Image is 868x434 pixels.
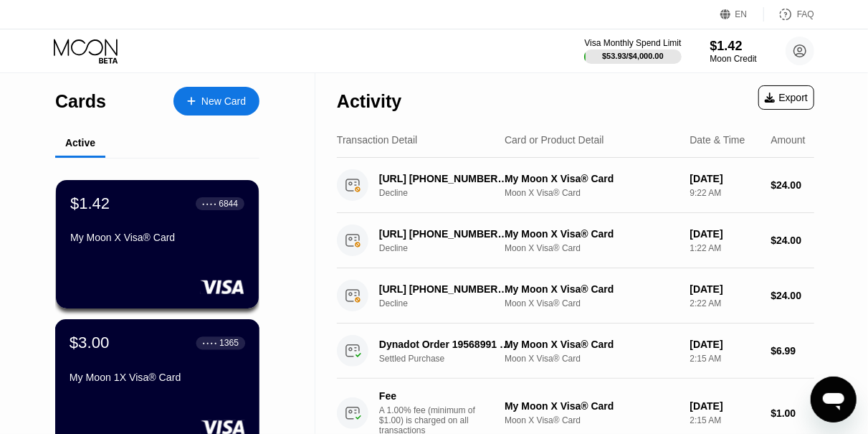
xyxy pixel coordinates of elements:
[758,85,814,110] div: Export
[55,91,106,112] div: Cards
[505,188,678,198] div: Moon X Visa® Card
[379,283,510,295] div: [URL] [PHONE_NUMBER] US
[710,39,757,54] div: $1.42
[337,268,814,324] div: [URL] [PHONE_NUMBER] USDeclineMy Moon X Visa® CardMoon X Visa® Card[DATE]2:22 AM$24.00
[771,290,814,301] div: $24.00
[735,9,748,19] div: EN
[771,179,814,191] div: $24.00
[505,400,678,412] div: My Moon X Visa® Card
[710,54,757,64] div: Moon Credit
[379,173,510,184] div: [URL] [PHONE_NUMBER] US
[70,232,244,243] div: My Moon X Visa® Card
[584,38,681,48] div: Visa Monthly Spend Limit
[379,354,520,364] div: Settled Purchase
[505,298,678,308] div: Moon X Visa® Card
[337,158,814,213] div: [URL] [PHONE_NUMBER] USDeclineMy Moon X Visa® CardMoon X Visa® Card[DATE]9:22 AM$24.00
[720,7,764,22] div: EN
[771,134,805,146] div: Amount
[337,134,417,146] div: Transaction Detail
[379,188,520,198] div: Decline
[811,377,857,423] iframe: Button to launch messaging window
[70,334,110,352] div: $3.00
[690,228,759,240] div: [DATE]
[379,390,480,402] div: Fee
[70,194,110,213] div: $1.42
[173,87,259,115] div: New Card
[337,324,814,379] div: Dynadot Order 19568991 [GEOGRAPHIC_DATA] [GEOGRAPHIC_DATA]Settled PurchaseMy Moon X Visa® CardMoo...
[690,283,759,295] div: [DATE]
[771,407,814,419] div: $1.00
[505,354,678,364] div: Moon X Visa® Card
[584,38,681,64] div: Visa Monthly Spend Limit$53.93/$4,000.00
[765,92,808,103] div: Export
[602,52,664,60] div: $53.93 / $4,000.00
[771,345,814,357] div: $6.99
[710,39,757,64] div: $1.42Moon Credit
[203,341,217,345] div: ● ● ● ●
[219,199,238,209] div: 6844
[690,243,759,253] div: 1:22 AM
[201,95,246,108] div: New Card
[56,180,259,308] div: $1.42● ● ● ●6844My Moon X Visa® Card
[379,228,510,240] div: [URL] [PHONE_NUMBER] US
[690,400,759,412] div: [DATE]
[764,7,814,22] div: FAQ
[379,339,510,350] div: Dynadot Order 19568991 [GEOGRAPHIC_DATA] [GEOGRAPHIC_DATA]
[690,354,759,364] div: 2:15 AM
[690,188,759,198] div: 9:22 AM
[505,339,678,350] div: My Moon X Visa® Card
[202,202,216,206] div: ● ● ● ●
[505,243,678,253] div: Moon X Visa® Card
[219,338,239,348] div: 1365
[505,134,604,146] div: Card or Product Detail
[505,283,678,295] div: My Moon X Visa® Card
[70,372,245,383] div: My Moon 1X Visa® Card
[690,173,759,184] div: [DATE]
[771,235,814,246] div: $24.00
[65,137,95,148] div: Active
[690,415,759,425] div: 2:15 AM
[505,228,678,240] div: My Moon X Visa® Card
[690,298,759,308] div: 2:22 AM
[797,9,814,19] div: FAQ
[337,91,401,112] div: Activity
[505,173,678,184] div: My Moon X Visa® Card
[505,415,678,425] div: Moon X Visa® Card
[690,339,759,350] div: [DATE]
[379,243,520,253] div: Decline
[379,298,520,308] div: Decline
[337,213,814,268] div: [URL] [PHONE_NUMBER] USDeclineMy Moon X Visa® CardMoon X Visa® Card[DATE]1:22 AM$24.00
[690,134,745,146] div: Date & Time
